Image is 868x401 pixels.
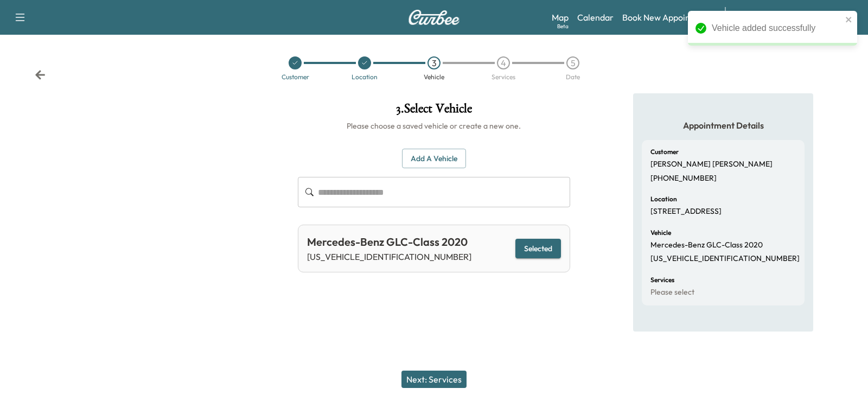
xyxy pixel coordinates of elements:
[712,22,842,35] div: Vehicle added successfully
[566,56,579,69] div: 5
[650,240,763,250] p: Mercedes-Benz GLC-Class 2020
[552,11,569,24] a: MapBeta
[515,239,561,259] button: Selected
[408,10,460,25] img: Curbee Logo
[650,174,717,183] p: [PHONE_NUMBER]
[492,74,515,80] div: Services
[577,11,614,24] a: Calendar
[427,56,441,69] div: 3
[557,22,569,30] div: Beta
[307,234,471,250] div: Mercedes-Benz GLC-Class 2020
[282,74,309,80] div: Customer
[307,250,471,263] p: [US_VEHICLE_IDENTIFICATION_NUMBER]
[622,11,714,24] a: Book New Appointment
[650,254,800,264] p: [US_VEHICLE_IDENTIFICATION_NUMBER]
[650,149,679,155] h6: Customer
[401,371,467,388] button: Next: Services
[35,69,46,80] div: Back
[424,74,444,80] div: Vehicle
[650,160,773,169] p: [PERSON_NAME] [PERSON_NAME]
[650,277,674,283] h6: Services
[650,230,671,236] h6: Vehicle
[298,102,570,120] h1: 3 . Select Vehicle
[402,149,466,169] button: Add a Vehicle
[352,74,378,80] div: Location
[497,56,510,69] div: 4
[642,119,805,131] h5: Appointment Details
[845,15,853,24] button: close
[650,288,694,297] p: Please select
[298,120,570,131] h6: Please choose a saved vehicle or create a new one.
[650,207,722,217] p: [STREET_ADDRESS]
[566,74,580,80] div: Date
[650,196,677,202] h6: Location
